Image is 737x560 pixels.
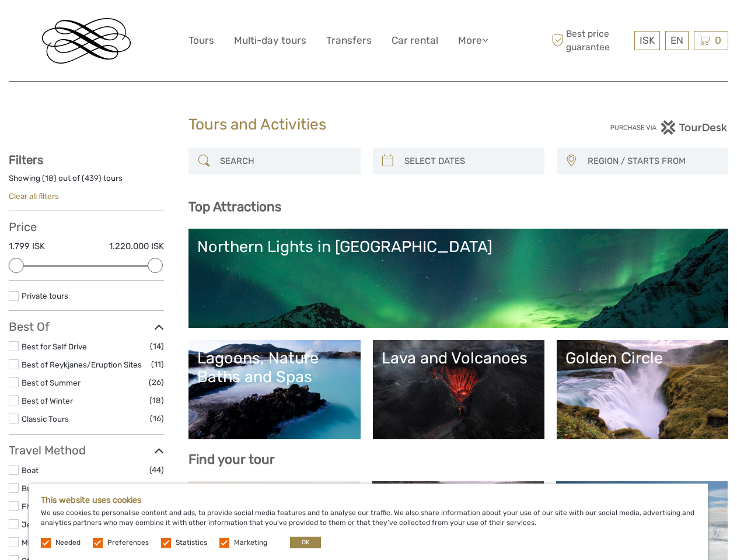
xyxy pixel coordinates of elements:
div: We use cookies to personalise content and ads, to provide social media features and to analyse ou... [29,484,708,560]
label: 1.799 ISK [9,240,45,253]
span: (14) [150,339,164,353]
h3: Best Of [9,320,164,334]
span: (51) [150,481,164,495]
a: Mini Bus / Car [22,538,72,547]
a: Best for Self Drive [22,342,87,351]
h5: This website uses cookies [41,495,696,505]
input: SEARCH [215,151,354,171]
span: ISK [640,34,655,46]
span: (44) [149,463,164,477]
b: Top Attractions [188,199,281,215]
a: Boat [22,466,39,475]
label: 18 [45,173,54,184]
div: Showing ( ) out of ( ) tours [9,173,164,191]
a: More [458,32,488,49]
h3: Price [9,220,164,234]
span: (11) [151,358,164,371]
a: Private tours [22,291,68,300]
p: We're away right now. Please check back later! [16,20,132,30]
a: Best of Winter [22,396,73,405]
div: Golden Circle [565,349,719,367]
a: Golden Circle [565,349,719,430]
h1: Tours and Activities [188,116,549,134]
img: Reykjavik Residence [42,18,131,64]
label: Preferences [107,538,149,548]
a: Tours [188,32,214,49]
label: Marketing [234,538,267,548]
b: Find your tour [188,452,275,467]
strong: Filters [9,153,43,167]
a: Best of Reykjanes/Eruption Sites [22,360,142,369]
span: (26) [149,376,164,389]
a: Lagoons, Nature Baths and Spas [197,349,351,430]
a: Bus [22,484,36,493]
button: Open LiveChat chat widget [134,18,148,32]
div: Northern Lights in [GEOGRAPHIC_DATA] [197,237,719,256]
span: (18) [149,394,164,407]
a: Classic Tours [22,414,69,423]
a: Multi-day tours [234,32,306,49]
a: Jeep / 4x4 [22,520,62,529]
input: SELECT DATES [400,151,539,171]
div: EN [665,31,689,50]
button: OK [290,537,321,548]
a: Clear all filters [9,191,59,201]
img: PurchaseViaTourDesk.png [610,120,728,135]
label: Needed [55,538,81,548]
label: 1.220.000 ISK [109,240,164,253]
a: Flying [22,502,43,511]
a: Northern Lights in [GEOGRAPHIC_DATA] [197,237,719,319]
div: Lagoons, Nature Baths and Spas [197,349,351,387]
a: Car rental [392,32,438,49]
h3: Travel Method [9,443,164,457]
a: Transfers [326,32,372,49]
a: Best of Summer [22,378,81,387]
span: (16) [150,412,164,425]
label: 439 [85,173,99,184]
div: Lava and Volcanoes [382,349,536,367]
button: REGION / STARTS FROM [582,152,722,171]
label: Statistics [176,538,207,548]
span: 0 [713,34,723,46]
a: Lava and Volcanoes [382,349,536,430]
span: Best price guarantee [549,27,631,53]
